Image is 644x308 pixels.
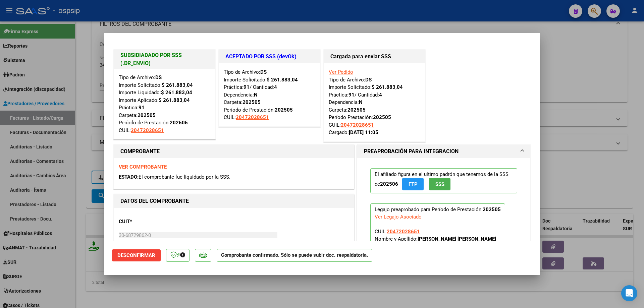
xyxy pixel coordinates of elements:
span: 20472028651 [131,127,164,133]
span: El comprobante fue liquidado por la SSS. [139,174,230,180]
strong: 4 [274,84,277,90]
strong: DS [365,77,372,83]
button: SSS [429,178,450,190]
a: VER COMPROBANTE [119,164,167,170]
strong: 91 [139,105,145,111]
strong: 202505 [347,107,366,113]
strong: [DATE] 11:05 [349,129,378,135]
strong: 202505 [170,120,188,126]
strong: 202505 [373,114,391,120]
span: 20472028651 [236,114,269,120]
a: Ver Pedido [329,69,353,75]
span: ESTADO: [119,174,139,180]
strong: 91 [348,92,355,98]
span: 20472028651 [341,122,374,128]
span: FTP [409,181,418,187]
strong: $ 261.883,04 [372,84,403,90]
mat-expansion-panel-header: PREAPROBACIÓN PARA INTEGRACION [357,145,530,158]
button: FTP [402,178,424,190]
div: Open Intercom Messenger [621,285,637,301]
strong: $ 261.883,04 [159,97,190,103]
strong: DATOS DEL COMPROBANTE [120,198,189,204]
strong: COMPROBANTE [120,148,160,155]
strong: N [254,92,258,98]
strong: $ 261.883,04 [267,77,298,83]
button: Desconfirmar [112,249,161,261]
p: Comprobante confirmado. Sólo se puede subir doc. respaldatoria. [217,249,372,262]
strong: 91 [244,84,250,90]
p: CUIT [119,218,188,226]
strong: 202505 [243,99,261,105]
span: Desconfirmar [117,252,155,258]
h1: SUBSIDIADADO POR SSS (.DR_ENVIO) [120,51,209,67]
h1: ACEPTADO POR SSS (devOk) [225,53,314,61]
h1: PREAPROBACIÓN PARA INTEGRACION [364,147,459,156]
div: PREAPROBACIÓN PARA INTEGRACION [357,158,530,291]
p: El afiliado figura en el ultimo padrón que tenemos de la SSS de [370,168,517,193]
strong: $ 261.883,04 [161,89,192,96]
strong: $ 261.883,04 [162,82,193,88]
strong: 202505 [275,107,293,113]
h1: Cargada para enviar SSS [330,53,419,61]
div: Tipo de Archivo: Importe Solicitado: Práctica: / Cantidad: Dependencia: Carpeta: Período de Prest... [224,68,315,121]
p: Legajo preaprobado para Período de Prestación: [370,203,505,275]
strong: 202506 [380,181,398,187]
strong: DS [260,69,267,75]
strong: 4 [379,92,382,98]
strong: 202505 [138,112,156,118]
div: Tipo de Archivo: Importe Solicitado: Importe Liquidado: Importe Aplicado: Práctica: Carpeta: Perí... [119,74,210,134]
strong: N [359,99,363,105]
div: Ver Legajo Asociado [375,213,422,221]
strong: DS [155,74,162,80]
div: Tipo de Archivo: Importe Solicitado: Práctica: / Cantidad: Dependencia: Carpeta: Período Prestaci... [329,68,420,136]
span: CUIL: Nombre y Apellido: Período Desde: Período Hasta: Admite Dependencia: [375,229,496,271]
span: 20472028651 [387,229,420,235]
span: SSS [435,181,444,187]
strong: 202505 [483,206,501,212]
strong: [PERSON_NAME] [PERSON_NAME] [418,236,496,242]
